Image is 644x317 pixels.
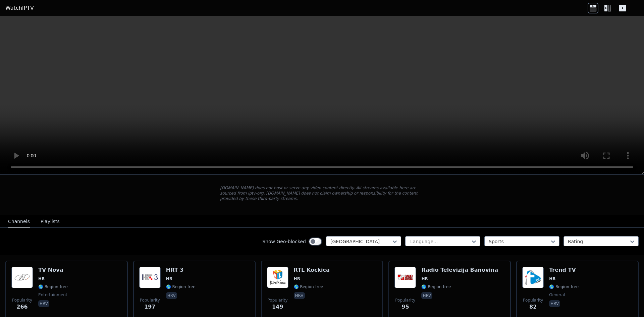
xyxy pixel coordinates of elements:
span: 149 [272,303,283,311]
span: Popularity [395,298,415,303]
span: HR [294,276,300,281]
span: 197 [144,303,155,311]
span: 🌎 Region-free [38,284,68,289]
button: Playlists [41,215,60,228]
a: WatchIPTV [5,4,34,12]
img: RTL Kockica [267,267,288,288]
p: hrv [38,300,49,307]
img: HRT 3 [139,267,161,288]
span: Popularity [268,298,288,303]
span: Popularity [523,298,543,303]
p: hrv [166,292,177,299]
label: Show Geo-blocked [262,238,306,245]
span: HR [38,276,45,281]
span: entertainment [38,292,67,298]
span: 95 [401,303,409,311]
span: 266 [16,303,28,311]
span: 🌎 Region-free [294,284,323,289]
h6: HRT 3 [166,267,196,273]
button: Channels [8,215,30,228]
a: iptv-org [248,191,264,196]
span: general [549,292,565,298]
span: HR [166,276,172,281]
h6: Trend TV [549,267,579,273]
p: [DOMAIN_NAME] does not host or serve any video content directly. All streams available here are s... [220,185,424,201]
img: Trend TV [522,267,544,288]
span: Popularity [140,298,160,303]
img: Radio Televizija Banovina [394,267,416,288]
h6: TV Nova [38,267,68,273]
p: hrv [421,292,432,299]
span: Popularity [12,298,32,303]
span: 🌎 Region-free [166,284,196,289]
h6: RTL Kockica [294,267,330,273]
span: HR [549,276,555,281]
span: 🌎 Region-free [549,284,579,289]
span: 🌎 Region-free [421,284,451,289]
p: hrv [549,300,560,307]
h6: Radio Televizija Banovina [421,267,498,273]
span: HR [421,276,428,281]
span: 82 [529,303,537,311]
img: TV Nova [11,267,33,288]
p: hrv [294,292,305,299]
